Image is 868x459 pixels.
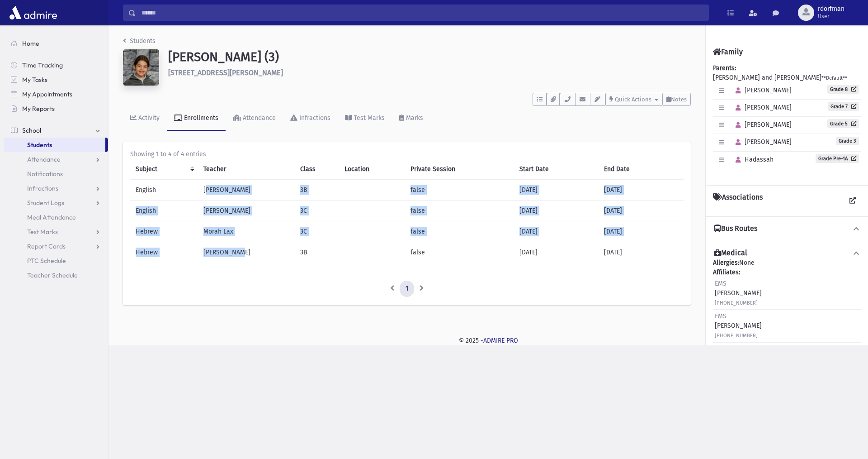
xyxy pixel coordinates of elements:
[22,90,72,98] span: My Appointments
[339,159,406,180] th: Location
[713,259,739,267] b: Allergies:
[405,242,514,263] td: false
[22,61,63,69] span: Time Tracking
[400,281,414,297] a: 1
[599,180,684,201] td: [DATE]
[731,121,792,129] span: [PERSON_NAME]
[844,193,861,209] a: View all Associations
[4,210,108,225] a: Meal Attendance
[130,149,684,159] div: Showing 1 to 4 of 4 entries
[731,86,792,94] span: [PERSON_NAME]
[405,221,514,242] td: false
[22,105,55,113] span: My Reports
[605,93,662,106] button: Quick Actions
[615,96,651,103] span: Quick Actions
[713,258,861,375] div: None
[198,242,295,263] td: [PERSON_NAME]
[4,123,108,138] a: School
[713,193,763,209] h4: Associations
[352,114,385,122] div: Test Marks
[715,300,758,306] small: [PHONE_NUMBER]
[295,221,339,242] td: 3C
[226,106,283,131] a: Attendance
[4,225,108,239] a: Test Marks
[713,48,743,56] h4: Family
[599,201,684,221] td: [DATE]
[4,253,108,268] a: PTC Schedule
[714,224,757,234] h4: Bus Routes
[599,242,684,263] td: [DATE]
[27,228,58,236] span: Test Marks
[828,102,859,111] a: Grade 7
[198,180,295,201] td: [PERSON_NAME]
[4,239,108,253] a: Report Cards
[182,114,218,122] div: Enrollments
[27,184,58,192] span: Infractions
[295,201,339,221] td: 3C
[297,114,330,122] div: Infractions
[198,221,295,242] td: Morah Lax
[405,201,514,221] td: false
[4,268,108,282] a: Teacher Schedule
[514,221,599,242] td: [DATE]
[514,159,599,180] th: Start Date
[22,126,41,134] span: School
[827,85,859,94] a: Grade 8
[4,58,108,72] a: Time Tracking
[22,76,47,84] span: My Tasks
[295,242,339,263] td: 3B
[241,114,276,122] div: Attendance
[27,242,66,250] span: Report Cards
[130,221,198,242] td: Hebrew
[514,242,599,263] td: [DATE]
[198,201,295,221] td: [PERSON_NAME]
[123,106,167,131] a: Activity
[404,114,423,122] div: Marks
[514,180,599,201] td: [DATE]
[4,87,108,101] a: My Appointments
[713,268,740,276] b: Affiliates:
[4,196,108,210] a: Student Logs
[4,138,105,152] a: Students
[818,13,844,20] span: User
[27,257,66,265] span: PTC Schedule
[715,312,726,320] span: EMS
[714,249,747,258] h4: Medical
[168,68,691,77] h6: [STREET_ADDRESS][PERSON_NAME]
[4,101,108,116] a: My Reports
[599,221,684,242] td: [DATE]
[4,181,108,196] a: Infractions
[123,37,156,45] a: Students
[4,72,108,87] a: My Tasks
[27,213,76,221] span: Meal Attendance
[130,242,198,263] td: Hebrew
[136,5,708,21] input: Search
[130,201,198,221] td: English
[816,154,859,163] a: Grade Pre-1A
[27,271,78,279] span: Teacher Schedule
[671,96,687,103] span: Notes
[405,180,514,201] td: false
[715,311,762,340] div: [PERSON_NAME]
[836,137,859,145] span: Grade 3
[713,224,861,234] button: Bus Routes
[27,170,63,178] span: Notifications
[7,4,59,22] img: AdmirePro
[137,114,160,122] div: Activity
[827,119,859,128] a: Grade 5
[27,141,52,149] span: Students
[130,180,198,201] td: English
[27,155,61,163] span: Attendance
[295,159,339,180] th: Class
[123,36,156,49] nav: breadcrumb
[123,49,159,86] img: w==
[731,156,774,163] span: Hadassah
[514,201,599,221] td: [DATE]
[731,138,792,146] span: [PERSON_NAME]
[27,199,64,207] span: Student Logs
[483,337,518,344] a: ADMIRE PRO
[168,49,691,65] h1: [PERSON_NAME] (3)
[662,93,691,106] button: Notes
[338,106,392,131] a: Test Marks
[713,64,736,72] b: Parents:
